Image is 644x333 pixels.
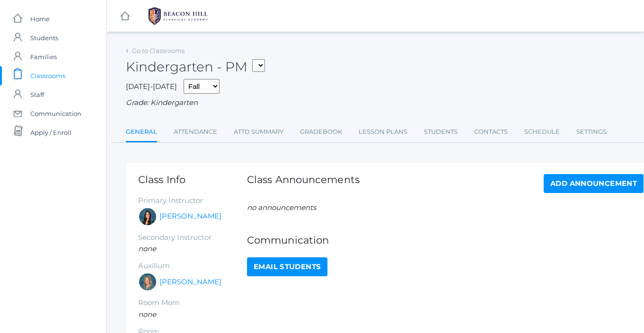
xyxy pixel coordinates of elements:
[138,244,156,253] em: none
[174,123,217,141] a: Attendance
[138,234,247,242] h5: Secondary Instructor
[159,211,221,222] a: [PERSON_NAME]
[30,85,44,104] span: Staff
[524,123,560,141] a: Schedule
[138,299,247,307] h5: Room Mom
[138,310,156,319] em: none
[300,123,342,141] a: Gradebook
[126,60,265,74] h2: Kindergarten - PM
[30,28,58,47] span: Students
[126,82,177,91] span: [DATE]-[DATE]
[30,66,65,85] span: Classrooms
[424,123,458,141] a: Students
[132,47,185,54] a: Go to Classrooms
[576,123,607,141] a: Settings
[138,262,247,270] h5: Auxilium
[247,203,316,212] em: no announcements
[30,47,57,66] span: Families
[138,207,157,226] div: Jordyn Dewey
[138,272,157,291] div: Maureen Doyle
[247,235,644,245] h1: Communication
[126,123,157,143] a: General
[544,174,644,193] a: Add Announcement
[30,104,81,123] span: Communication
[138,197,247,205] h5: Primary Instructor
[234,123,283,141] a: Attd Summary
[474,123,508,141] a: Contacts
[247,174,360,191] h1: Class Announcements
[30,9,50,28] span: Home
[359,123,407,141] a: Lesson Plans
[142,4,213,28] img: 1_BHCALogos-05.png
[138,174,247,185] h1: Class Info
[30,123,71,142] span: Apply / Enroll
[247,257,327,276] a: Email Students
[159,277,221,288] a: [PERSON_NAME]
